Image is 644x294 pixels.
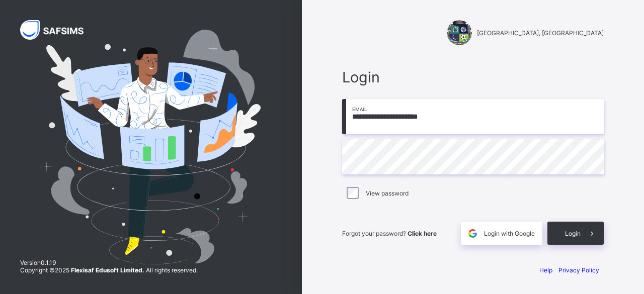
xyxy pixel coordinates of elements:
[366,189,409,197] label: View password
[20,20,96,40] img: SAFSIMS Logo
[539,266,552,274] a: Help
[467,228,478,239] img: google.396cfc9801f0270233282035f929180a.svg
[342,230,437,237] span: Forgot your password?
[71,266,144,274] strong: Flexisaf Edusoft Limited.
[558,266,599,274] a: Privacy Policy
[565,230,581,237] span: Login
[408,230,437,237] a: Click here
[20,259,198,266] span: Version 0.1.19
[20,266,198,274] span: Copyright © 2025 All rights reserved.
[41,30,260,265] img: Hero Image
[477,29,604,37] span: [GEOGRAPHIC_DATA], [GEOGRAPHIC_DATA]
[342,68,604,86] span: Login
[484,230,535,237] span: Login with Google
